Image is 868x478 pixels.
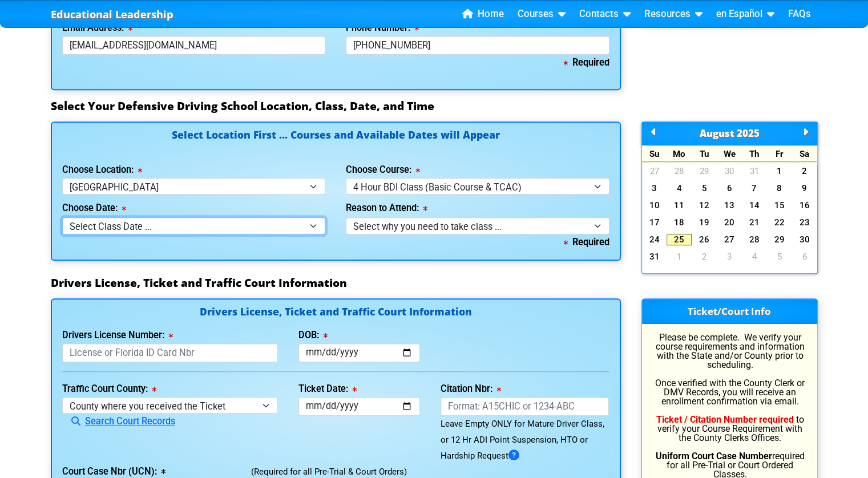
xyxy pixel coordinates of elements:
[717,217,742,228] a: 20
[656,451,772,461] b: Uniform Court Case Number
[742,183,767,194] a: 7
[767,217,792,228] a: 22
[642,183,667,194] a: 3
[642,217,667,228] a: 17
[742,165,767,177] a: 31
[513,6,570,23] a: Courses
[62,36,326,55] input: myname@domain.com
[767,251,792,262] a: 5
[742,217,767,228] a: 21
[62,384,156,394] label: Traffic Court County:
[441,384,501,394] label: Citation Nbr:
[667,217,692,228] a: 18
[667,234,692,245] a: 25
[784,6,815,23] a: FAQs
[441,397,609,416] input: Format: A15CHIC or 1234-ABC
[642,200,667,211] a: 10
[458,6,508,23] a: Home
[667,183,692,194] a: 4
[51,276,818,290] h3: Drivers License, Ticket and Traffic Court Information
[62,130,609,153] h4: Select Location First ... Courses and Available Dates will Appear
[692,234,717,245] a: 26
[62,331,173,340] label: Drivers License Number:
[441,416,609,464] div: Leave Empty ONLY for Mature Driver Class, or 12 Hr ADI Point Suspension, HTO or Hardship Request
[692,145,717,162] div: Tu
[767,145,792,162] div: Fr
[656,414,794,425] b: Ticket / Citation Number required
[792,234,817,245] a: 30
[62,307,609,319] h4: Drivers License, Ticket and Traffic Court Information
[737,127,760,140] span: 2025
[62,23,132,33] label: Email Address:
[62,343,278,362] input: License or Florida ID Card Nbr
[642,234,667,245] a: 24
[742,234,767,245] a: 28
[692,251,717,262] a: 2
[346,23,419,33] label: Phone Number:
[717,200,742,211] a: 13
[298,343,420,362] input: mm/dd/yyyy
[62,165,142,175] label: Choose Location:
[692,165,717,177] a: 29
[712,6,779,23] a: en Español
[575,6,635,23] a: Contacts
[346,36,609,55] input: Where we can reach you
[767,200,792,211] a: 15
[642,299,817,324] h3: Ticket/Court Info
[62,204,126,213] label: Choose Date:
[767,183,792,194] a: 8
[792,183,817,194] a: 9
[792,200,817,211] a: 16
[700,127,734,140] span: August
[346,204,427,213] label: Reason to Attend:
[717,145,742,162] div: We
[742,251,767,262] a: 4
[667,200,692,211] a: 11
[792,165,817,177] a: 2
[642,251,667,262] a: 31
[692,217,717,228] a: 19
[564,57,609,68] b: Required
[717,234,742,245] a: 27
[717,165,742,177] a: 30
[792,251,817,262] a: 6
[667,145,692,162] div: Mo
[642,145,667,162] div: Su
[717,183,742,194] a: 6
[692,183,717,194] a: 5
[692,200,717,211] a: 12
[298,384,357,394] label: Ticket Date:
[640,6,707,23] a: Resources
[346,165,420,175] label: Choose Course:
[717,251,742,262] a: 3
[298,397,420,416] input: mm/dd/yyyy
[792,145,817,162] div: Sa
[667,165,692,177] a: 28
[667,251,692,262] a: 1
[742,145,767,162] div: Th
[51,5,173,24] a: Educational Leadership
[564,237,609,248] b: Required
[62,416,175,427] a: Search Court Records
[767,234,792,245] a: 29
[62,467,165,476] label: Court Case Nbr (UCN):
[51,99,818,113] h3: Select Your Defensive Driving School Location, Class, Date, and Time
[767,165,792,177] a: 1
[642,165,667,177] a: 27
[792,217,817,228] a: 23
[298,331,328,340] label: DOB:
[742,200,767,211] a: 14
